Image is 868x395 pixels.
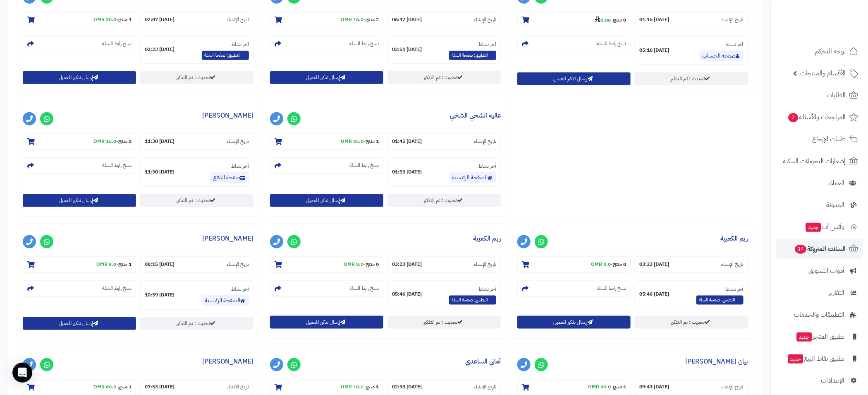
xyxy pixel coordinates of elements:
section: نسخ رابط السلة [517,280,631,297]
span: 34 [795,245,807,254]
section: 0 منتج-0.0 OMR [517,256,631,273]
strong: 1 منتج [366,383,379,391]
a: أماني الساعدي [465,356,501,366]
span: التقارير [829,287,845,299]
a: عاليه الشحي الشخي [450,111,501,120]
span: 2 [789,113,799,122]
small: آخر نشاط [726,41,744,48]
strong: 0.0 OMR [591,260,611,268]
small: - [341,16,379,23]
section: نسخ رابط السلة [23,280,136,297]
strong: 1 منتج [613,383,626,391]
small: تاريخ الإنشاء [474,16,496,23]
small: - [93,16,132,23]
small: آخر نشاط [231,41,249,48]
small: نسخ رابط السلة [102,285,132,292]
small: آخر نشاط [478,162,496,170]
section: نسخ رابط السلة [270,36,383,52]
strong: [DATE] 01:45 [392,138,422,145]
strong: 60.0 OMR [93,383,116,391]
strong: 30.0 OMR [93,16,116,23]
span: العملاء [829,177,845,189]
span: لوحة التحكم [815,46,846,57]
strong: [DATE] 10:59 [145,291,175,299]
small: تاريخ الإنشاء [721,384,744,391]
section: 1 منتج-35.0 OMR [270,133,383,150]
strong: [DATE] 02:33 [392,384,422,391]
strong: 35.0 OMR [341,137,363,145]
small: نسخ رابط السلة [102,40,132,47]
span: السلات المتروكة [794,243,846,255]
a: تحديث : تم التذكير [140,71,253,84]
strong: [DATE] 03:23 [392,261,422,268]
small: - [96,261,132,268]
section: 2 منتج-16.0 OMR [270,12,383,28]
a: تحديث : تم التذكير [387,71,501,84]
strong: [DATE] 08:15 [145,261,175,268]
a: التقارير [776,283,863,303]
button: إرسال تذكير للعميل [23,194,136,207]
span: أدوات التسويق [809,265,845,277]
span: جديد [788,354,803,364]
section: 2 منتج-16.0 OMR [23,133,136,150]
strong: [DATE] 11:30 [145,169,175,176]
small: - [341,384,379,391]
span: الطلبات [827,89,846,101]
a: أدوات التسويق [776,261,863,281]
small: - [93,384,132,391]
small: آخر نشاط [231,285,249,293]
span: جديد [797,332,812,342]
small: نسخ رابط السلة [349,162,379,169]
button: إرسال تذكير للعميل [23,71,136,84]
a: وآتس آبجديد [776,217,863,237]
a: صفحة الحساب [700,51,744,61]
small: تاريخ الإنشاء [227,138,249,145]
span: الأقسام والمنتجات [801,67,846,79]
strong: 2 منتج [366,16,379,23]
strong: [DATE] 03:23 [639,261,669,268]
a: التطبيقات والخدمات [776,305,863,325]
a: تحديث : تم التذكير [140,317,253,330]
a: تطبيق نقاط البيعجديد [776,349,863,369]
span: المدونة [827,199,845,211]
span: التطبيقات والخدمات [794,309,845,320]
small: تاريخ الإنشاء [474,138,496,145]
small: نسخ رابط السلة [102,162,132,169]
small: تاريخ الإنشاء [721,16,744,23]
span: الإعدادات [821,375,845,386]
a: تحديث : تم التذكير [635,316,748,329]
span: تطبيق نقاط البيع [787,353,845,364]
a: [PERSON_NAME] [202,234,253,243]
a: المدونة [776,195,863,215]
small: تاريخ الإنشاء [721,261,744,268]
section: نسخ رابط السلة [270,157,383,174]
section: 0 منتج-0.0 OMR [270,256,383,273]
strong: 16.0 OMR [93,137,116,145]
strong: 60.0 OMR [588,383,611,391]
small: آخر نشاط [231,162,249,170]
strong: 1 منتج [118,260,132,268]
a: لوحة التحكم [776,41,863,61]
button: إرسال تذكير للعميل [270,71,383,84]
small: نسخ رابط السلة [597,40,626,47]
small: - [595,16,626,24]
strong: [DATE] 02:07 [145,16,175,23]
span: طلبات الإرجاع [813,133,846,145]
strong: [DATE] 05:46 [639,291,669,298]
section: 1 منتج-30.0 OMR [23,12,136,28]
span: جديد [806,223,821,232]
button: إرسال تذكير للعميل [517,72,631,85]
a: ريم الكعبية [473,234,501,243]
span: وآتس آب [805,221,845,233]
strong: 8.0 OMR [96,260,116,268]
strong: [DATE] 11:30 [145,138,175,145]
strong: 1 منتج [366,137,379,145]
span: التطبيق: صفحة السلة [449,296,496,305]
strong: 1 منتج [118,16,132,23]
a: صفحة الدفع [211,172,249,183]
small: - [591,261,626,268]
small: - [93,138,132,145]
span: إشعارات التحويلات البنكية [783,155,846,167]
a: تحديث : تم التذكير [140,194,253,207]
section: 0 منتج-0.00 [517,12,631,28]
